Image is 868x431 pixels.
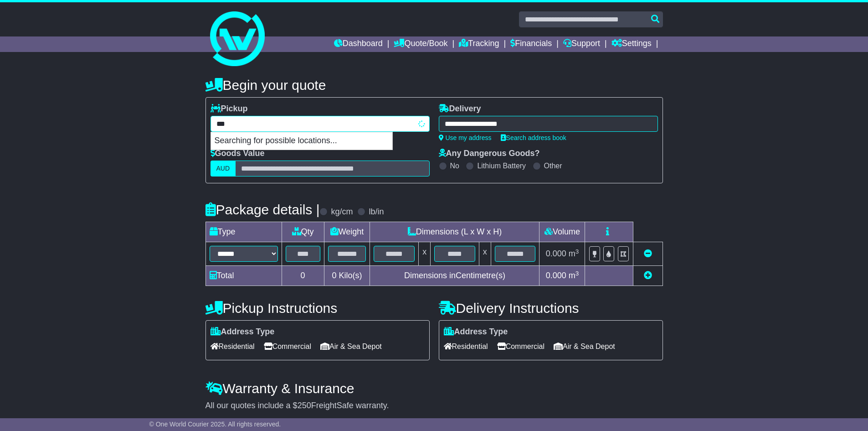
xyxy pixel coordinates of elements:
[369,207,384,217] label: lb/in
[439,301,663,316] h4: Delivery Instructions
[569,249,579,258] span: m
[370,222,539,242] td: Dimensions (L x W x H)
[205,266,282,286] td: Total
[539,222,585,242] td: Volume
[450,161,459,170] label: No
[211,339,255,353] span: Residential
[211,132,392,150] p: Searching for possible locations...
[575,270,579,277] sup: 3
[211,149,265,159] label: Goods Value
[205,401,663,411] div: All our quotes include a $ FreightSafe warranty.
[149,421,281,428] span: © One World Courier 2025. All rights reserved.
[444,327,508,337] label: Address Type
[644,271,652,280] a: Add new item
[439,134,492,141] a: Use my address
[370,266,539,286] td: Dimensions in Centimetre(s)
[546,249,566,258] span: 0.000
[205,222,282,242] td: Type
[569,271,579,280] span: m
[205,202,320,217] h4: Package details |
[332,271,336,280] span: 0
[282,266,324,286] td: 0
[211,161,236,177] label: AUD
[211,116,430,132] typeahead: Please provide city
[331,207,353,217] label: kg/cm
[644,249,652,258] a: Remove this item
[575,248,579,255] sup: 3
[205,381,663,396] h4: Warranty & Insurance
[419,242,431,266] td: x
[211,327,275,337] label: Address Type
[298,401,311,410] span: 250
[264,339,311,353] span: Commercial
[282,222,324,242] td: Qty
[459,36,499,52] a: Tracking
[510,36,552,52] a: Financials
[479,242,491,266] td: x
[444,339,488,353] span: Residential
[501,134,566,141] a: Search address book
[211,104,248,114] label: Pickup
[205,78,663,93] h4: Begin your quote
[334,36,383,52] a: Dashboard
[439,104,481,114] label: Delivery
[546,271,566,280] span: 0.000
[394,36,447,52] a: Quote/Book
[563,36,600,52] a: Support
[324,222,370,242] td: Weight
[320,339,382,353] span: Air & Sea Depot
[544,161,562,170] label: Other
[324,266,370,286] td: Kilo(s)
[611,36,652,52] a: Settings
[497,339,544,353] span: Commercial
[477,161,526,170] label: Lithium Battery
[439,149,540,159] label: Any Dangerous Goods?
[554,339,615,353] span: Air & Sea Depot
[205,301,430,316] h4: Pickup Instructions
